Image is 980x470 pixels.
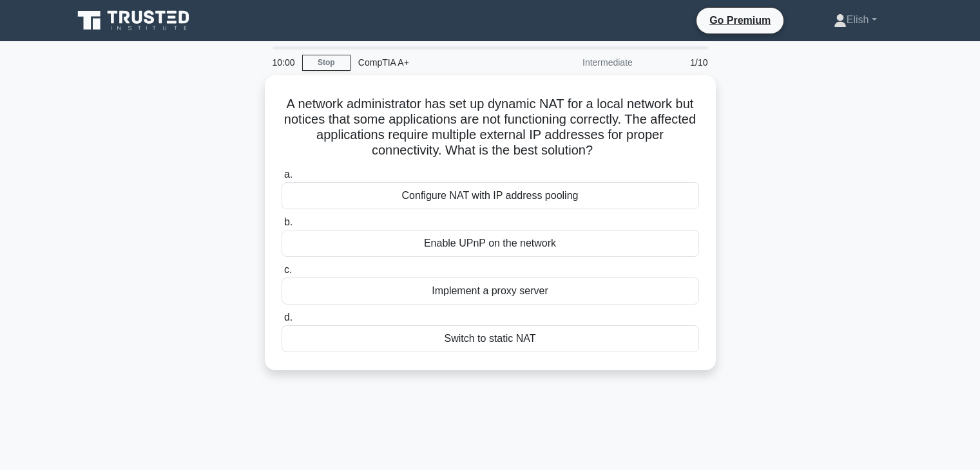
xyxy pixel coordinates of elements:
span: c. [284,264,292,275]
div: Intermediate [528,50,640,75]
div: 10:00 [265,50,302,75]
span: b. [284,216,293,227]
div: Switch to static NAT [282,325,699,352]
div: 1/10 [640,50,716,75]
div: CompTIA A+ [351,50,528,75]
a: Elish [803,7,908,33]
div: Configure NAT with IP address pooling [282,182,699,209]
span: d. [284,312,293,323]
a: Go Premium [702,12,778,28]
div: Implement a proxy server [282,277,699,305]
div: Enable UPnP on the network [282,230,699,257]
h5: A network administrator has set up dynamic NAT for a local network but notices that some applicat... [280,96,700,159]
span: a. [284,169,293,180]
a: Stop [302,55,351,71]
